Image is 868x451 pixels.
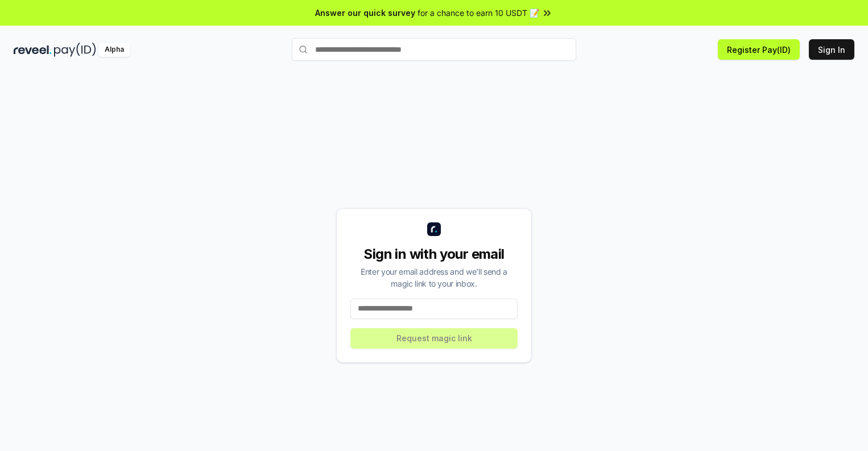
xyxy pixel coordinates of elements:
span: for a chance to earn 10 USDT 📝 [418,7,539,19]
img: pay_id [54,43,96,57]
img: logo_small [427,222,441,236]
div: Sign in with your email [350,245,518,263]
div: Alpha [98,43,130,57]
button: Sign In [809,39,854,60]
div: Enter your email address and we’ll send a magic link to your inbox. [350,266,518,289]
img: reveel_dark [14,43,52,57]
button: Register Pay(ID) [718,39,800,60]
span: Answer our quick survey [315,7,415,19]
